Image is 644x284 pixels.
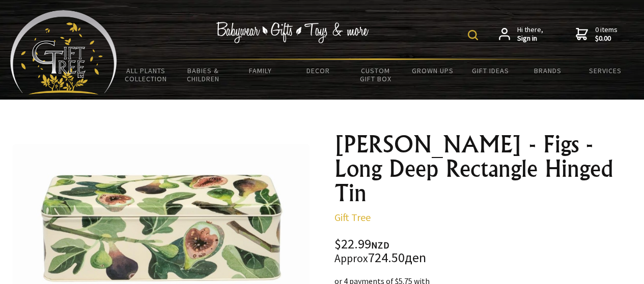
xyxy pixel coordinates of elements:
a: Gift Tree [334,211,371,224]
h1: [PERSON_NAME] - Figs - Long Deep Rectangle Hinged Tin [334,132,632,205]
img: Babywear - Gifts - Toys & more [216,22,369,43]
img: product search [468,30,478,40]
a: Hi there,Sign in [499,25,543,43]
span: NZD [371,239,389,251]
img: Babyware - Gifts - Toys and more... [10,10,117,94]
a: Gift Ideas [462,60,519,81]
a: Custom Gift Box [347,60,404,89]
div: $22.99 724.50деn [334,238,632,265]
a: Babies & Children [175,60,232,89]
a: 0 items$0.00 [576,25,618,43]
a: Decor [289,60,347,81]
a: Services [576,60,634,81]
strong: Sign in [517,34,543,43]
span: Hi there, [517,25,543,43]
small: Approx [334,251,368,265]
a: Family [232,60,290,81]
a: Grown Ups [404,60,462,81]
span: 0 items [595,25,618,43]
a: All Plants Collection [117,60,175,89]
strong: $0.00 [595,34,618,43]
a: Brands [519,60,576,81]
